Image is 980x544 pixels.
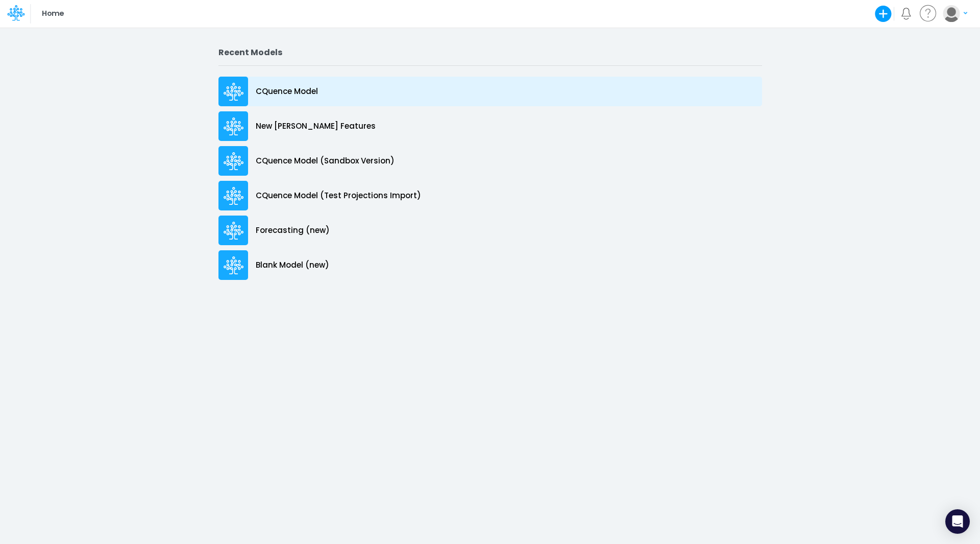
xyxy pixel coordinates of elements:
a: Forecasting (new) [218,213,762,248]
a: CQuence Model (Sandbox Version) [218,144,762,178]
p: New [PERSON_NAME] Features [256,121,376,132]
a: CQuence Model [218,74,762,109]
p: CQuence Model (Sandbox Version) [256,155,395,167]
a: Blank Model (new) [218,248,762,282]
p: Blank Model (new) [256,259,329,271]
p: Home [42,8,64,19]
a: CQuence Model (Test Projections Import) [218,178,762,213]
h2: Recent Models [218,48,762,57]
div: Open Intercom Messenger [945,509,970,534]
a: Notifications [900,8,912,19]
p: CQuence Model [256,86,318,98]
p: CQuence Model (Test Projections Import) [256,190,421,202]
p: Forecasting (new) [256,225,330,236]
a: New [PERSON_NAME] Features [218,109,762,144]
